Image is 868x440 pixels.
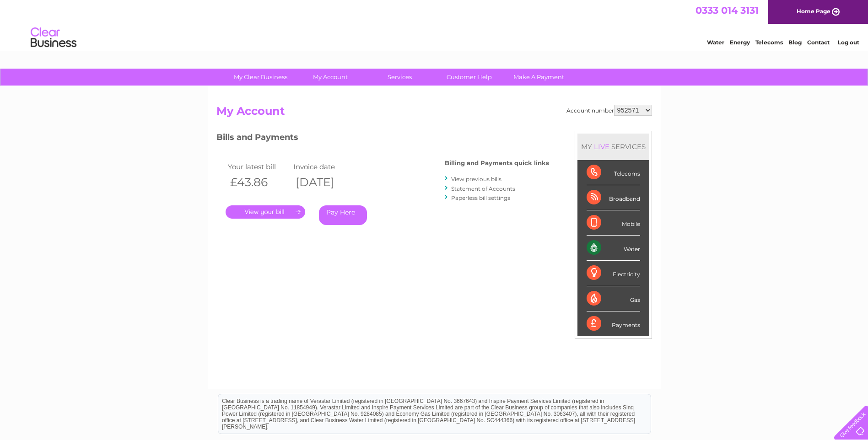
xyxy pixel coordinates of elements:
[755,39,783,46] a: Telecoms
[319,205,367,225] a: Pay Here
[577,134,649,160] div: MY SERVICES
[592,142,611,151] div: LIVE
[226,205,305,219] a: .
[216,131,549,147] h3: Bills and Payments
[587,185,640,210] div: Broadband
[451,185,515,192] a: Statement of Accounts
[226,161,291,173] td: Your latest bill
[587,236,640,261] div: Water
[807,39,830,46] a: Contact
[695,5,759,16] a: 0333 014 3131
[218,5,651,44] div: Clear Business is a trading name of Verastar Limited (registered in [GEOGRAPHIC_DATA] No. 3667643...
[291,173,357,192] th: [DATE]
[587,311,640,336] div: Payments
[566,105,652,116] div: Account number
[587,210,640,236] div: Mobile
[707,39,724,46] a: Water
[431,69,507,86] a: Customer Help
[587,261,640,286] div: Electricity
[291,161,357,173] td: Invoice date
[451,194,510,201] a: Paperless bill settings
[730,39,750,46] a: Energy
[216,105,652,122] h2: My Account
[451,176,501,182] a: View previous bills
[587,160,640,185] div: Telecoms
[292,69,368,86] a: My Account
[788,39,802,46] a: Blog
[587,286,640,311] div: Gas
[838,39,859,46] a: Log out
[226,173,291,192] th: £43.86
[30,24,77,52] img: logo.png
[362,69,437,86] a: Services
[445,160,549,166] h4: Billing and Payments quick links
[501,69,577,86] a: Make A Payment
[223,69,298,86] a: My Clear Business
